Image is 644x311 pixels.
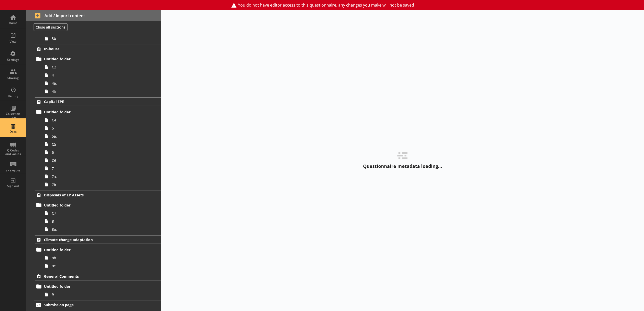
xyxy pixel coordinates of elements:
[52,65,138,69] span: C2
[52,166,138,171] span: 7
[52,126,138,131] span: 5
[52,292,138,297] span: 9
[363,163,442,169] p: Questionnaire metadata loading…
[44,284,136,289] span: Untitled folder
[52,264,138,268] span: 8c
[42,156,161,164] a: C6
[26,272,161,298] li: General CommentsUntitled folder9
[42,87,161,95] a: 4b
[52,89,138,94] span: 4b
[44,302,136,307] span: Submission page
[42,172,161,180] a: 7a.
[37,282,161,299] li: Untitled folder9
[52,36,138,41] span: 3b
[52,73,138,77] span: 4
[35,235,161,244] a: Climate change adaptation
[52,158,138,163] span: C6
[42,217,161,225] a: 8
[52,118,138,122] span: C4
[44,203,136,208] span: Untitled folder
[34,23,67,31] button: Close all sections
[37,55,161,95] li: Untitled folderC244a.4b
[35,272,161,280] a: General Comments
[42,262,161,270] a: 8c
[42,291,161,299] a: 9
[26,191,161,233] li: Disposals of EP AssetsUntitled folderC788a.
[42,71,161,79] a: 4
[42,225,161,233] a: 8a.
[42,35,161,43] a: 3b
[35,282,161,291] a: Untitled folder
[44,237,136,242] span: Climate change adaptation
[52,134,138,139] span: 5a.
[52,142,138,147] span: C5
[42,124,161,132] a: 5
[44,274,136,279] span: General Comments
[26,97,161,189] li: Capital EPEUntitled folderC455a.C56C677a.7b
[42,209,161,217] a: C7
[42,63,161,71] a: C2
[26,235,161,270] li: Climate change adaptationUntitled folder8b8c
[44,110,136,114] span: Untitled folder
[44,46,136,51] span: In-house
[44,57,136,61] span: Untitled folder
[42,132,161,140] a: 5a.
[42,254,161,262] a: 8b
[52,219,138,224] span: 8
[52,150,138,155] span: 6
[4,94,22,98] div: History
[35,108,161,116] a: Untitled folder
[35,45,161,53] a: In-house
[35,13,153,18] span: Add / import content
[4,21,22,25] div: Home
[4,58,22,62] div: Settings
[42,148,161,156] a: 6
[4,112,22,120] div: Collection Lists
[37,201,161,233] li: Untitled folderC788a.
[52,255,138,260] span: 8b
[4,169,22,173] div: Shortcuts
[35,191,161,199] a: Disposals of EP Assets
[37,108,161,189] li: Untitled folderC455a.C56C677a.7b
[52,174,138,179] span: 7a.
[52,211,138,216] span: C7
[52,81,138,86] span: 4a.
[35,55,161,63] a: Untitled folder
[42,180,161,189] a: 7b
[37,246,161,270] li: Untitled folder8b8c
[4,149,22,156] div: Q Codes and values
[4,76,22,80] div: Sharing
[4,130,22,134] div: Data
[35,201,161,209] a: Untitled folder
[42,116,161,124] a: C4
[44,247,136,252] span: Untitled folder
[44,193,136,197] span: Disposals of EP Assets
[34,301,161,309] a: Submission page
[44,99,136,104] span: Capital EPE
[4,184,22,188] div: Sign out
[35,97,161,106] a: Capital EPE
[52,182,138,187] span: 7b
[42,79,161,87] a: 4a.
[4,40,22,44] div: View
[42,140,161,148] a: C5
[52,227,138,232] span: 8a.
[26,45,161,95] li: In-houseUntitled folderC244a.4b
[35,246,161,254] a: Untitled folder
[42,164,161,172] a: 7
[26,10,161,21] button: Add / import content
